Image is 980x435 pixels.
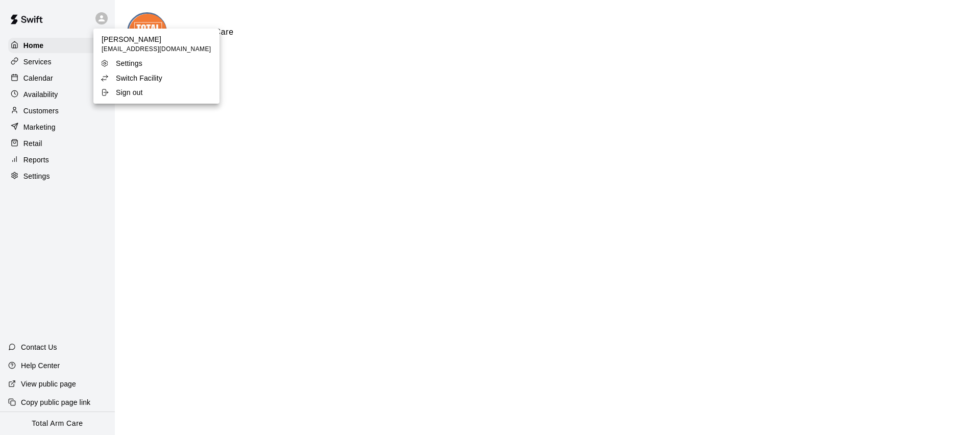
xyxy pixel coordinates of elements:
[102,34,211,44] p: [PERSON_NAME]
[116,73,162,83] p: Switch Facility
[93,56,219,70] a: Settings
[116,87,143,98] p: Sign out
[93,71,219,85] a: Switch Facility
[102,44,211,55] span: [EMAIL_ADDRESS][DOMAIN_NAME]
[116,58,142,68] p: Settings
